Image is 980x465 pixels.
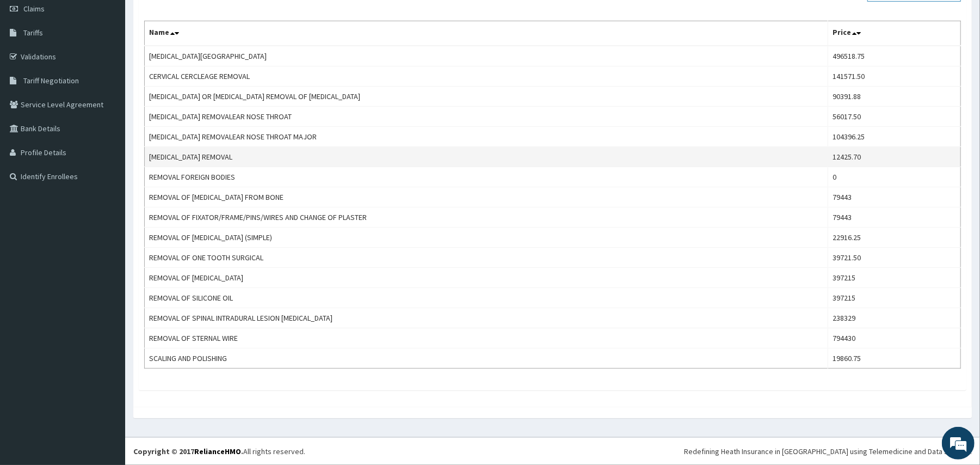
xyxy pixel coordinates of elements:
[23,76,79,85] span: Tariff Negotiation
[828,328,961,348] td: 794430
[145,228,828,248] td: REMOVAL OF [MEDICAL_DATA] (SIMPLE)
[145,46,828,66] td: [MEDICAL_DATA][GEOGRAPHIC_DATA]
[20,54,44,82] img: d_794563401_company_1708531726252_794563401
[828,288,961,308] td: 397215
[828,207,961,228] td: 79443
[828,46,961,66] td: 496518.75
[828,167,961,187] td: 0
[145,87,828,107] td: [MEDICAL_DATA] OR [MEDICAL_DATA] REMOVAL OF [MEDICAL_DATA]
[145,268,828,288] td: REMOVAL OF [MEDICAL_DATA]
[145,127,828,147] td: [MEDICAL_DATA] REMOVALEAR NOSE THROAT MAJOR
[828,66,961,87] td: 141571.50
[828,228,961,248] td: 22916.25
[145,147,828,167] td: [MEDICAL_DATA] REMOVAL
[125,437,980,465] footer: All rights reserved.
[145,167,828,187] td: REMOVAL FOREIGN BODIES
[57,61,183,75] div: Chat with us now
[828,147,961,167] td: 12425.70
[684,446,972,457] div: Redefining Heath Insurance in [GEOGRAPHIC_DATA] using Telemedicine and Data Science!
[145,248,828,268] td: REMOVAL OF ONE TOOTH SURGICAL
[194,446,241,456] a: RelianceHMO
[145,107,828,127] td: [MEDICAL_DATA] REMOVALEAR NOSE THROAT
[145,328,828,348] td: REMOVAL OF STERNAL WIRE
[145,66,828,87] td: CERVICAL CERCLEAGE REMOVAL
[828,268,961,288] td: 397215
[828,87,961,107] td: 90391.88
[145,207,828,228] td: REMOVAL OF FIXATOR/FRAME/PINS/WIRES AND CHANGE OF PLASTER
[828,21,961,46] th: Price
[63,137,150,247] span: We're online!
[23,28,43,38] span: Tariffs
[828,127,961,147] td: 104396.25
[145,21,828,46] th: Name
[178,5,205,32] div: Minimize live chat window
[133,446,243,456] strong: Copyright © 2017 .
[828,187,961,207] td: 79443
[145,187,828,207] td: REMOVAL OF [MEDICAL_DATA] FROM BONE
[23,4,45,14] span: Claims
[828,308,961,328] td: 238329
[828,248,961,268] td: 39721.50
[828,107,961,127] td: 56017.50
[145,348,828,369] td: SCALING AND POLISHING
[828,348,961,369] td: 19860.75
[5,297,207,335] textarea: Type your message and hit 'Enter'
[145,288,828,308] td: REMOVAL OF SILICONE OIL
[145,308,828,328] td: REMOVAL OF SPINAL INTRADURAL LESION [MEDICAL_DATA]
